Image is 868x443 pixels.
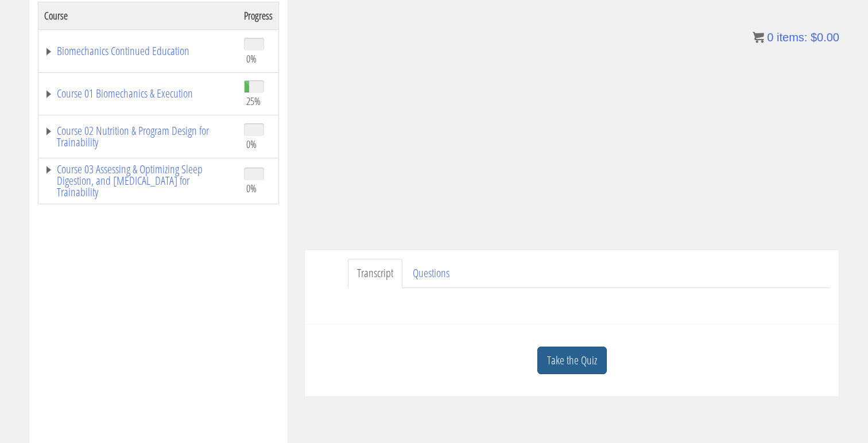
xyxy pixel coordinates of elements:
a: Take the Quiz [537,347,607,375]
a: Course 03 Assessing & Optimizing Sleep Digestion, and [MEDICAL_DATA] for Trainability [44,164,232,198]
span: 0 [767,31,773,44]
a: Biomechanics Continued Education [44,45,232,57]
span: items: [777,31,807,44]
span: $ [811,31,817,44]
a: 0 items: $0.00 [753,31,839,44]
span: 0% [246,52,257,65]
a: Transcript [348,259,402,288]
a: Course 02 Nutrition & Program Design for Trainability [44,125,232,148]
th: Course [38,2,239,29]
th: Progress [238,2,279,29]
a: Course 01 Biomechanics & Execution [44,88,232,99]
a: Questions [404,259,459,288]
span: 0% [246,182,257,195]
img: icon11.png [753,32,764,43]
span: 25% [246,95,261,107]
span: 0% [246,138,257,150]
bdi: 0.00 [811,31,839,44]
